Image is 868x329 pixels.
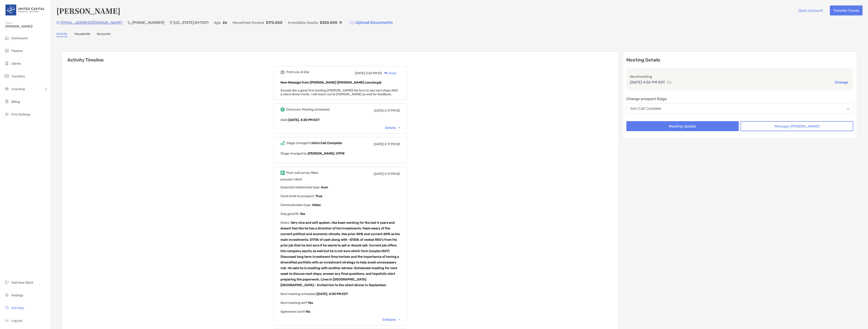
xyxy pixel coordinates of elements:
p: Expected relationship type : [280,184,400,190]
div: Reply [382,71,397,76]
div: Discovery Meeting scheduled. [286,108,330,111]
p: Change prospect Stage [626,96,853,102]
span: Billing [11,100,20,104]
span: Firm Settings [11,113,30,116]
img: Phone Icon [128,21,131,25]
span: Dashboard [11,36,27,40]
span: Settings [11,293,23,297]
button: Change [833,80,850,85]
img: communication type [667,81,671,84]
img: Chevron icon [398,127,400,128]
span: Clients [11,62,21,66]
span: Pipeline [11,49,23,53]
img: United Capital Logo [5,2,45,18]
p: Zwp good fit : [280,211,400,217]
span: Transfers [11,74,25,78]
img: Event icon [280,141,285,145]
b: Aum [320,185,328,189]
p: [DATE] 4:30 PM EDT [630,79,665,85]
a: Activity [56,32,67,37]
img: get-help icon [4,305,10,310]
span: 2:17 PM ED [384,142,400,146]
b: Intro Call Complete [312,141,342,145]
p: [PHONE_NUMBER] [132,20,164,25]
img: pipeline icon [4,48,10,53]
a: Household [74,32,90,37]
img: billing icon [4,99,10,104]
span: [DATE] [374,172,384,176]
span: 2:17 PM ED [384,172,400,176]
b: [DATE], 4:30 PM EDT [288,118,320,122]
img: transfers icon [4,73,10,79]
p: [US_STATE] , NY , 11211 [174,20,208,25]
b: Video [311,203,321,207]
div: Details [385,126,400,130]
button: Intro Call Complete [626,103,853,114]
img: Chevron icon [398,319,400,320]
img: investing icon [4,86,10,91]
span: Investing [11,87,25,91]
img: settings icon [4,292,10,298]
h6: Activity Timeline [62,52,619,63]
img: Event icon [280,171,285,175]
p: $175,000 [266,20,283,25]
b: Yes [299,212,305,216]
p: Meeting Details [626,57,853,63]
div: From Lily at Zoe [286,70,309,74]
img: logout icon [4,318,10,323]
p: $350,000 [320,20,337,25]
p: Investable Assets [288,20,318,25]
img: button icon [350,21,354,24]
p: Stage changed by: [280,151,400,156]
div: Intro Call Complete [630,107,661,111]
div: Stage changed to [286,141,342,145]
p: Age [214,20,221,25]
p: Communication type : [280,202,400,208]
span: Add New Client [11,281,33,285]
img: Open dropdown arrow [847,108,849,110]
p: Notes : [280,220,400,288]
p: Send invite to prospect : [280,193,400,199]
span: 2:17 PM ED [384,109,400,113]
p: [EMAIL_ADDRESS][DOMAIN_NAME] [61,20,122,25]
button: Open Account [795,5,826,15]
b: No [306,310,310,314]
span: [DATE] [355,71,365,75]
b: [DATE], 4:30 PM EDT [317,292,348,296]
div: Collapse [382,318,400,322]
div: Post-call survey filled. [286,171,319,175]
img: clients icon [4,61,10,66]
button: Message [PERSON_NAME] [741,121,853,131]
img: dashboard icon [4,35,10,41]
p: Next meeting scheduled : [280,291,400,297]
img: add_new_client icon [4,280,10,285]
p: Agreement sent? : [280,309,400,314]
button: Transfer Funds [830,5,863,15]
p: Next meeting set? : [280,300,400,306]
span: Log out [11,319,22,323]
span: [DATE] [374,142,384,146]
span: pursued-client [280,177,302,181]
b: Very nice and soft spoken. Has been working for the last 4 years and doesnt feel like he has a di... [280,221,400,287]
a: Upload Documents [347,18,396,27]
img: Event icon [280,70,285,74]
span: 2:26 PM ED [366,71,382,75]
span: Sounds like a great first meeting [PERSON_NAME]! We love to see next steps AND a client dinner in... [280,88,398,96]
span: [PERSON_NAME]! [5,25,48,28]
img: Location Icon [170,21,173,25]
img: firm-settings icon [4,111,10,117]
b: New Message from [PERSON_NAME] ([PERSON_NAME] concierge) [280,81,381,84]
a: Accounts [97,32,111,37]
b: True [315,194,322,198]
b: Yes [308,301,313,305]
p: Household Income [233,20,264,25]
img: Email Icon [56,21,60,24]
span: Get Help [11,306,24,310]
span: [DATE] [374,109,384,113]
img: Event icon [280,107,285,112]
p: Date : [280,117,400,123]
img: Reply icon [384,72,388,75]
h4: [PERSON_NAME] [56,5,120,16]
p: 26 [223,20,227,25]
b: [PERSON_NAME], CFP® [308,152,345,155]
